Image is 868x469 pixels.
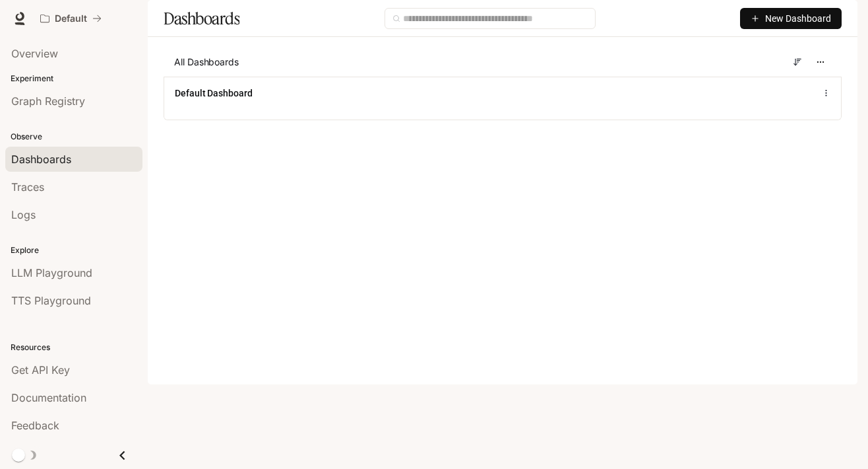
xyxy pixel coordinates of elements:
[174,55,239,69] span: All Dashboards
[55,13,87,24] p: Default
[740,8,842,29] button: New Dashboard
[164,5,239,32] h1: Dashboards
[175,87,253,100] a: Default Dashboard
[765,11,831,26] span: New Dashboard
[34,5,108,32] button: All workspaces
